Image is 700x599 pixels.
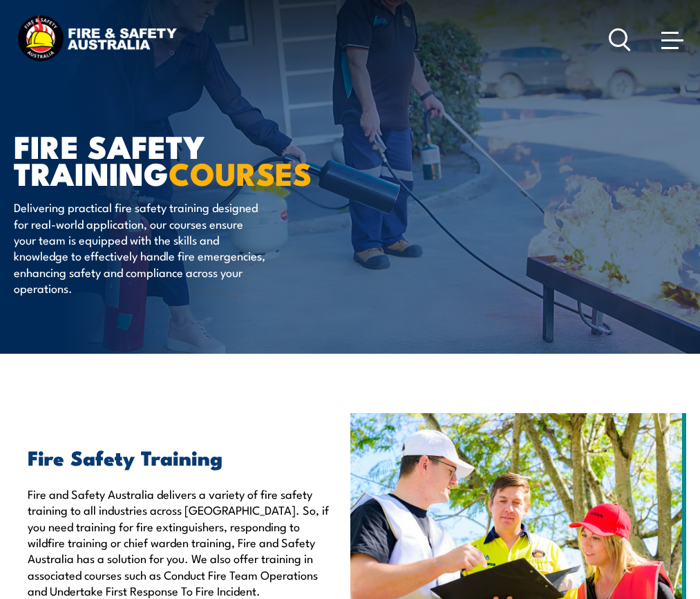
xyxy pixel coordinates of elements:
[14,132,355,186] h1: FIRE SAFETY TRAINING
[169,149,312,196] strong: COURSES
[14,199,266,296] p: Delivering practical fire safety training designed for real-world application, our courses ensure...
[28,486,330,599] p: Fire and Safety Australia delivers a variety of fire safety training to all industries across [GE...
[28,448,330,466] h2: Fire Safety Training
